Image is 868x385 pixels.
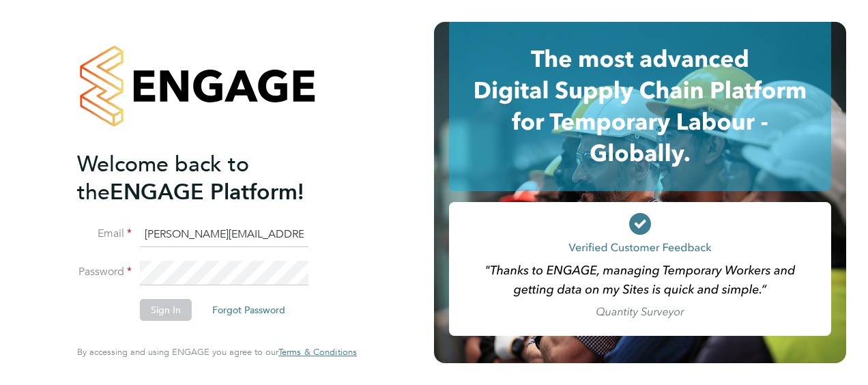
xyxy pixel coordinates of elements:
span: Welcome back to the [77,151,249,205]
button: Sign In [140,299,192,321]
a: Terms & Conditions [278,347,357,358]
button: Forgot Password [201,299,296,321]
h2: ENGAGE Platform! [77,150,343,206]
label: Email [77,227,132,241]
label: Password [77,265,132,279]
span: By accessing and using ENGAGE you agree to our [77,346,357,358]
input: Enter your work email... [140,223,308,247]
